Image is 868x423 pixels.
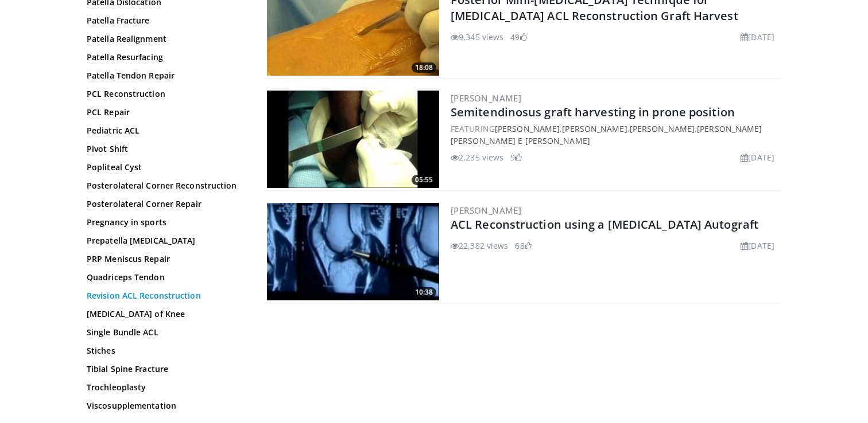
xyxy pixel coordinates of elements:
[87,327,242,338] a: Single Bundle ACL
[87,107,242,118] a: PCL Repair
[87,15,242,26] a: Patella Fracture
[510,151,522,163] li: 9
[451,151,503,163] li: 2,235 views
[87,345,242,357] a: Stiches
[515,240,531,252] li: 68
[741,240,774,252] li: [DATE]
[87,253,242,265] a: PRP Meniscus Repair
[495,123,560,134] a: [PERSON_NAME]
[267,91,439,188] img: XzOTlMlQSGUnbGTX4xMDoxOjBrO-I4W8_10.300x170_q85_crop-smart_upscale.jpg
[412,62,436,73] span: 18:08
[87,400,242,412] a: Viscosupplementation
[87,235,242,246] a: Prepatella [MEDICAL_DATA]
[87,290,242,301] a: Revision ACL Reconstruction
[267,203,439,300] a: 10:38
[87,217,242,228] a: Pregnancy in sports
[451,104,735,120] a: Semitendinosus graft harvesting in prone position
[87,52,242,63] a: Patella Resurfacing
[87,88,242,100] a: PCL Reconstruction
[451,92,521,104] a: [PERSON_NAME]
[741,31,774,43] li: [DATE]
[87,162,242,173] a: Popliteal Cyst
[87,382,242,393] a: Trochleoplasty
[451,123,779,147] div: FEATURING , , ,
[451,31,503,43] li: 9,345 views
[87,33,242,45] a: Patella Realignment
[510,31,526,43] li: 49
[412,175,436,185] span: 05:55
[87,180,242,191] a: Posterolateral Corner Reconstruction
[87,308,242,320] a: [MEDICAL_DATA] of Knee
[630,123,695,134] a: [PERSON_NAME]
[267,203,439,300] img: 38725_0000_3.png.300x170_q85_crop-smart_upscale.jpg
[87,125,242,136] a: Pediatric ACL
[741,151,774,163] li: [DATE]
[87,198,242,210] a: Posterolateral Corner Repair
[451,217,758,232] a: ACL Reconstruction using a [MEDICAL_DATA] Autograft
[87,272,242,283] a: Quadriceps Tendon
[267,91,439,188] a: 05:55
[412,287,436,297] span: 10:38
[562,123,627,134] a: [PERSON_NAME]
[87,143,242,155] a: Pivot Shift
[87,70,242,81] a: Patella Tendon Repair
[451,205,521,216] a: [PERSON_NAME]
[451,240,508,252] li: 22,382 views
[87,363,242,375] a: Tibial Spine Fracture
